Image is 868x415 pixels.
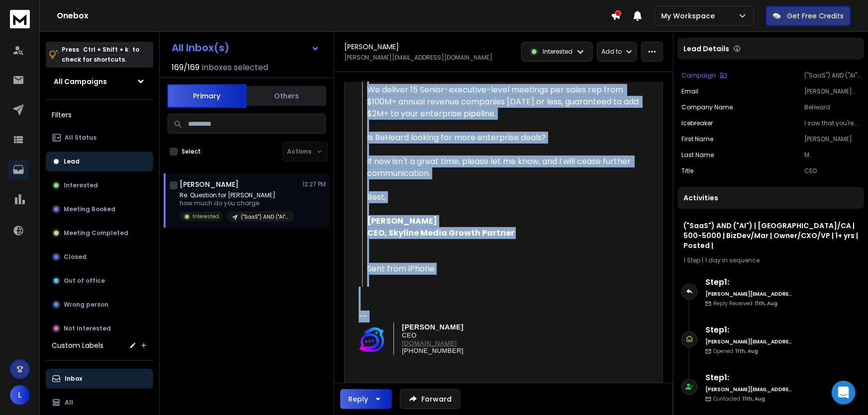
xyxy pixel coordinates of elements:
button: Forward [400,389,460,409]
button: L [10,385,30,405]
span: -- [359,311,368,322]
button: All Inbox(s) [164,38,328,58]
p: Meeting Completed [64,229,128,237]
button: Not Interested [46,319,153,338]
p: Get Free Credits [787,11,844,21]
h1: All Inbox(s) [172,43,229,53]
h6: [PERSON_NAME][EMAIL_ADDRESS][DOMAIN_NAME] [705,386,792,393]
h6: Step 1 : [705,372,792,384]
p: Re: Question for [PERSON_NAME] [180,191,294,199]
button: Reply [340,389,392,409]
td: CEO [401,332,417,339]
p: Email [681,87,698,95]
strong: CEO, Skyline Media Growth Partner [367,227,514,239]
p: title [681,167,693,175]
p: 12:27 PM [302,180,326,188]
div: Open Intercom Messenger [832,381,856,405]
a: [DOMAIN_NAME] [402,339,457,347]
p: Reply Received [713,300,777,307]
button: Meeting Booked [46,199,153,219]
p: All [65,399,73,407]
div: Activities [677,187,864,209]
div: Hi [PERSON_NAME], I saw that you're the CEO at BeHeard Labs. I just helped a similar AI company l... [367,12,641,179]
p: Out of office [64,277,105,285]
h1: ("SaaS") AND ("AI") | [GEOGRAPHIC_DATA]/CA | 500-5000 | BizDev/Mar | Owner/CXO/VP | 1+ yrs | Post... [683,221,858,250]
p: how much do you charge [180,199,294,207]
button: Interested [46,175,153,195]
button: Out of office [46,271,153,291]
p: [PERSON_NAME] [804,135,860,143]
p: My Workspace [661,11,719,21]
p: First Name [681,135,713,143]
p: BeHeard [804,103,860,111]
button: Lead [46,152,153,171]
p: I saw that you're the CEO at BeHeard Labs. I just helped a similar AI company land meetings with ... [804,119,860,127]
h1: [PERSON_NAME] [344,42,399,52]
span: 1 Step [683,256,700,264]
p: Opened [713,347,758,355]
span: 169 / 169 [172,62,199,74]
div: Reply [348,394,368,404]
span: Ctrl + Shift + k [82,44,130,55]
button: Primary [167,84,247,108]
p: icebreaker [681,119,713,127]
p: Add to [601,48,622,56]
p: CEO [804,167,860,175]
p: Interested [64,181,98,189]
h3: Filters [46,108,153,122]
span: 1 day in sequence [705,256,760,264]
p: [PERSON_NAME][EMAIL_ADDRESS][DOMAIN_NAME] [804,87,860,95]
h3: Inboxes selected [201,62,268,74]
td: [PHONE_NUMBER] [401,347,464,354]
p: M. [804,151,860,159]
div: Best, [367,191,641,239]
p: All Status [65,134,96,142]
p: [PERSON_NAME][EMAIL_ADDRESS][DOMAIN_NAME] [344,54,492,62]
div: Sent from iPhone [367,179,641,275]
h1: All Campaigns [54,77,107,86]
p: Inbox [65,375,82,383]
button: Wrong person [46,295,153,315]
button: All [46,393,153,413]
button: Others [247,85,326,107]
button: All Campaigns [46,72,153,91]
p: Meeting Booked [64,205,115,213]
p: Last Name [681,151,714,159]
p: Company Name [681,103,733,111]
p: Not Interested [64,325,111,332]
p: Closed [64,253,87,261]
td: [PERSON_NAME] [401,323,464,331]
p: Campaign [681,72,716,80]
img: BhIconClrSm.png [359,328,384,352]
p: ("SaaS") AND ("AI") | [GEOGRAPHIC_DATA]/CA | 500-5000 | BizDev/Mar | Owner/CXO/VP | 1+ yrs | Post... [241,213,289,221]
span: 11th, Aug [735,347,758,355]
button: All Status [46,128,153,148]
h1: Onebox [57,10,611,22]
h6: Step 1 : [705,324,792,336]
p: Wrong person [64,301,108,309]
strong: [PERSON_NAME] [367,215,437,227]
p: Interested [543,48,573,56]
h6: [PERSON_NAME][EMAIL_ADDRESS][DOMAIN_NAME] [705,290,792,298]
button: Meeting Completed [46,223,153,243]
h6: [PERSON_NAME][EMAIL_ADDRESS][DOMAIN_NAME] [705,338,792,345]
p: Lead [64,158,80,166]
div: | [683,256,858,264]
button: Get Free Credits [766,6,851,26]
p: Lead Details [683,44,729,54]
span: 11th, Aug [755,300,777,307]
h3: Custom Labels [52,340,103,350]
h1: [PERSON_NAME] [180,179,239,189]
h6: Step 1 : [705,276,792,288]
p: ("SaaS") AND ("AI") | [GEOGRAPHIC_DATA]/CA | 500-5000 | BizDev/Mar | Owner/CXO/VP | 1+ yrs | Post... [804,72,860,80]
label: Select [182,148,201,156]
img: logo [10,10,30,28]
p: Interested [193,213,219,220]
p: Contacted [713,395,765,403]
button: Closed [46,247,153,267]
button: Campaign [681,72,727,80]
button: Inbox [46,369,153,389]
